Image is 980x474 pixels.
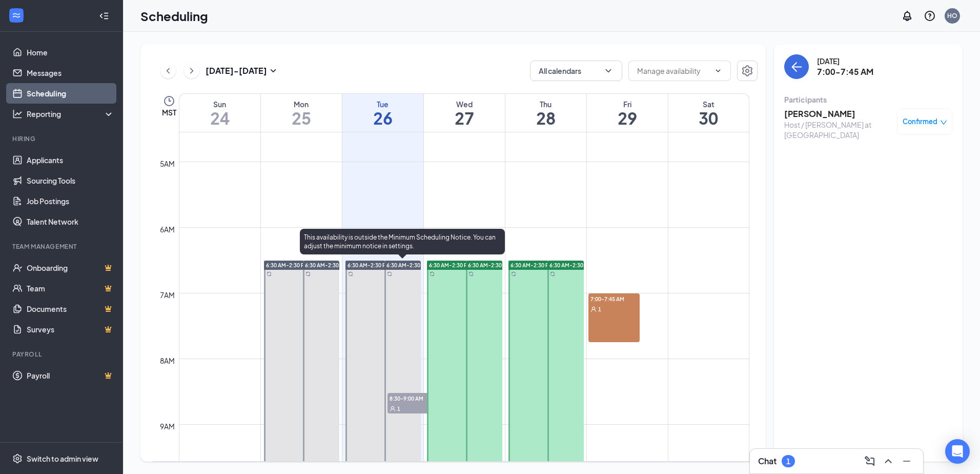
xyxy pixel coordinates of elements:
[424,94,505,132] a: August 27, 2025
[187,65,197,77] svg: ChevronRight
[267,65,279,77] svg: SmallChevronDown
[899,453,915,469] button: Minimize
[714,67,722,75] svg: ChevronDown
[550,271,555,276] svg: Sync
[348,271,353,276] svg: Sync
[468,262,511,269] span: 6:30 AM-2:30 PM
[27,191,114,211] a: Job Postings
[737,61,758,81] button: Settings
[12,242,112,251] div: Team Management
[790,61,803,73] svg: ArrowLeft
[12,109,23,119] svg: Analysis
[12,134,112,143] div: Hiring
[784,54,809,79] button: back-button
[424,99,505,109] div: Wed
[158,421,177,432] div: 9am
[342,99,423,109] div: Tue
[505,109,586,127] h1: 28
[429,262,472,269] span: 6:30 AM-2:30 PM
[530,61,622,81] button: All calendarsChevronDown
[12,350,112,359] div: Payroll
[11,10,22,21] svg: WorkstreamLogo
[305,271,311,276] svg: Sync
[549,262,592,269] span: 6:30 AM-2:30 PM
[880,453,896,469] button: ChevronUp
[266,262,309,269] span: 6:30 AM-2:30 PM
[158,224,177,235] div: 6am
[27,278,114,299] a: TeamCrown
[817,56,873,66] div: [DATE]
[184,63,199,78] button: ChevronRight
[397,405,400,412] span: 1
[387,393,439,403] span: 8:30-9:00 AM
[784,120,892,140] div: Host / [PERSON_NAME] at [GEOGRAPHIC_DATA]
[864,455,876,467] svg: ComposeMessage
[903,116,937,127] span: Confirmed
[637,65,710,76] input: Manage availability
[179,99,260,109] div: Sun
[901,10,913,22] svg: Notifications
[12,453,23,464] svg: Settings
[140,7,208,25] h1: Scheduling
[348,262,390,269] span: 6:30 AM-2:30 PM
[27,42,114,63] a: Home
[587,99,668,109] div: Fri
[158,289,177,301] div: 7am
[468,271,474,276] svg: Sync
[587,109,668,127] h1: 29
[158,158,177,169] div: 5am
[387,271,392,276] svg: Sync
[511,271,516,276] svg: Sync
[261,109,342,127] h1: 25
[424,109,505,127] h1: 27
[162,107,176,117] span: MST
[430,271,435,276] svg: Sync
[668,94,749,132] a: August 30, 2025
[179,109,260,127] h1: 24
[160,63,176,78] button: ChevronLeft
[206,65,267,76] h3: [DATE] - [DATE]
[505,99,586,109] div: Thu
[784,108,892,120] h3: [PERSON_NAME]
[27,109,115,119] div: Reporting
[386,262,429,269] span: 6:30 AM-2:30 PM
[924,10,936,22] svg: QuestionInfo
[901,455,913,467] svg: Minimize
[27,83,114,104] a: Scheduling
[947,11,957,20] div: HO
[668,99,749,109] div: Sat
[587,94,668,132] a: August 29, 2025
[786,457,790,466] div: 1
[163,65,173,77] svg: ChevronLeft
[758,456,777,467] h3: Chat
[668,109,749,127] h1: 30
[505,94,586,132] a: August 28, 2025
[342,109,423,127] h1: 26
[179,94,260,132] a: August 24, 2025
[27,453,98,464] div: Switch to admin view
[27,63,114,83] a: Messages
[305,262,348,269] span: 6:30 AM-2:30 PM
[603,66,614,76] svg: ChevronDown
[27,258,114,278] a: OnboardingCrown
[741,65,753,77] svg: Settings
[27,150,114,170] a: Applicants
[27,299,114,319] a: DocumentsCrown
[862,453,878,469] button: ComposeMessage
[27,319,114,340] a: SurveysCrown
[390,406,396,412] svg: User
[300,229,505,254] div: This availability is outside the Minimum Scheduling Notice. You can adjust the minimum notice in ...
[261,94,342,132] a: August 25, 2025
[784,94,952,105] div: Participants
[267,271,272,276] svg: Sync
[511,262,553,269] span: 6:30 AM-2:30 PM
[261,99,342,109] div: Mon
[158,355,177,366] div: 8am
[163,95,175,107] svg: Clock
[940,119,947,126] span: down
[945,439,970,464] div: Open Intercom Messenger
[27,365,114,386] a: PayrollCrown
[882,455,894,467] svg: ChevronUp
[342,94,423,132] a: August 26, 2025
